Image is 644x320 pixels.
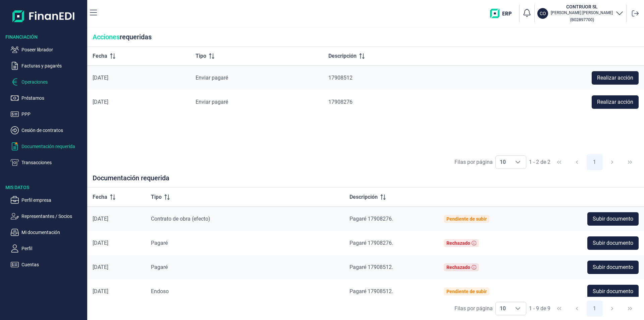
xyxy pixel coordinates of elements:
span: 10 [496,302,510,315]
span: Subir documento [593,239,633,247]
button: Préstamos [11,94,85,102]
button: Subir documento [587,285,639,298]
button: Subir documento [587,212,639,226]
span: 1 - 2 de 2 [529,159,550,165]
button: Next Page [604,154,620,170]
p: Perfil empresa [21,196,85,204]
p: Poseer librador [21,46,85,54]
span: Pagaré 17908276. [350,240,393,246]
span: Realizar acción [597,98,633,106]
span: 10 [496,156,510,169]
span: Fecha [93,193,107,201]
div: [DATE] [93,75,185,81]
button: PPP [11,110,85,118]
div: Choose [510,156,526,169]
h3: CONTRUOR SL [551,3,613,10]
button: Next Page [604,301,620,317]
div: [DATE] [93,288,140,295]
button: Cuentas [11,261,85,269]
span: Subir documento [593,263,633,271]
p: [PERSON_NAME] [PERSON_NAME] [551,10,613,15]
div: Filas por página [454,158,493,166]
img: Logo de aplicación [12,5,75,27]
p: Cesión de contratos [21,126,85,134]
span: Subir documento [593,215,633,223]
button: Poseer librador [11,46,85,54]
p: Documentación requerida [21,142,85,150]
button: Documentación requerida [11,142,85,150]
span: Enviar pagaré [196,99,228,105]
div: Rechazado [446,265,470,270]
div: [DATE] [93,216,140,222]
p: CO [540,10,546,17]
span: Pagaré 17908276. [350,216,393,222]
button: COCONTRUOR SL[PERSON_NAME] [PERSON_NAME](B02897700) [537,3,624,24]
div: Choose [510,302,526,315]
span: Tipo [151,193,162,201]
span: Descripción [328,52,357,60]
button: Representantes / Socios [11,212,85,220]
p: Representantes / Socios [21,212,85,220]
span: Pagaré 17908512. [350,264,393,270]
button: Transacciones [11,158,85,167]
span: Realizar acción [597,74,633,82]
button: Subir documento [587,236,639,250]
span: 17908276 [328,99,353,105]
button: Page 1 [587,301,603,317]
button: Previous Page [569,301,585,317]
div: [DATE] [93,264,140,271]
span: Tipo [196,52,206,60]
span: Subir documento [593,287,633,295]
span: Contrato de obra (efecto) [151,216,210,222]
button: Previous Page [569,154,585,170]
p: Facturas y pagarés [21,62,85,70]
button: Cesión de contratos [11,126,85,134]
button: Realizar acción [592,95,639,109]
span: Fecha [93,52,107,60]
p: Transacciones [21,158,85,167]
span: Endoso [151,288,169,294]
span: Pagaré 17908512. [350,288,393,294]
div: [DATE] [93,99,185,105]
button: Subir documento [587,261,639,274]
button: Last Page [622,301,638,317]
span: Acciones [93,33,120,41]
div: Rechazado [446,240,470,246]
span: Descripción [350,193,378,201]
p: Cuentas [21,261,85,269]
span: Pagaré [151,264,168,270]
button: Operaciones [11,78,85,86]
div: requeridas [87,28,644,47]
button: Realizar acción [592,71,639,85]
div: Pendiente de subir [446,216,487,222]
p: Mi documentación [21,228,85,236]
p: Perfil [21,244,85,253]
button: Perfil [11,244,85,253]
p: Préstamos [21,94,85,102]
button: Last Page [622,154,638,170]
span: 17908512 [328,75,353,81]
small: Copiar cif [570,17,594,22]
span: Enviar pagaré [196,75,228,81]
div: Filas por página [454,305,493,313]
p: PPP [21,110,85,118]
span: Pagaré [151,240,168,246]
button: Facturas y pagarés [11,62,85,70]
img: erp [490,9,517,18]
div: Documentación requerida [87,174,644,188]
button: First Page [551,154,567,170]
button: Mi documentación [11,228,85,236]
p: Operaciones [21,78,85,86]
div: [DATE] [93,240,140,246]
button: First Page [551,301,567,317]
button: Perfil empresa [11,196,85,204]
div: Pendiente de subir [446,289,487,294]
button: Page 1 [587,154,603,170]
span: 1 - 9 de 9 [529,306,550,311]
